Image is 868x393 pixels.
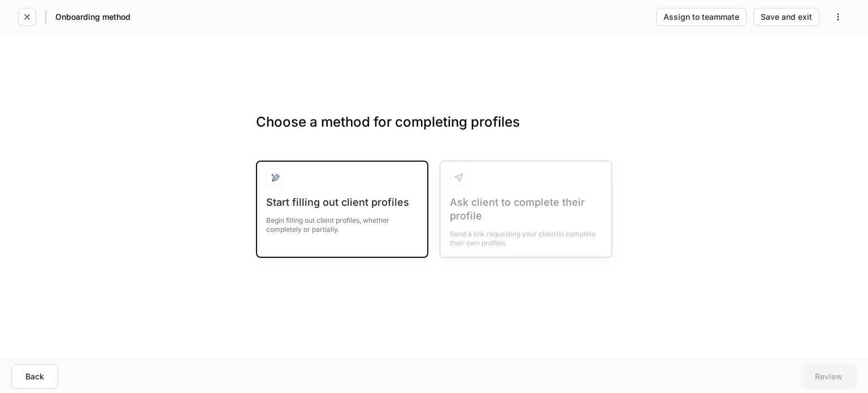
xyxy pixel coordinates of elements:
[266,209,418,234] div: Begin filling out client profiles, whether completely or partially.
[55,11,131,23] h5: Onboarding method
[663,13,739,21] div: Assign to teammate
[753,8,819,26] button: Save and exit
[256,113,612,149] h3: Choose a method for completing profiles
[656,8,747,26] button: Assign to teammate
[266,196,418,209] div: Start filling out client profiles
[761,13,812,21] div: Save and exit
[25,373,44,381] div: Back
[11,364,58,389] button: Back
